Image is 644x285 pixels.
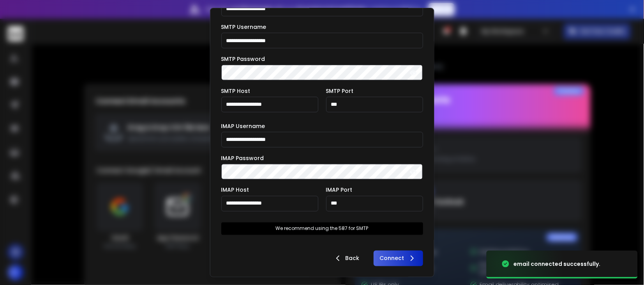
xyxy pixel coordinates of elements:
label: SMTP Username [221,24,266,30]
label: SMTP Password [221,56,265,62]
label: SMTP Host [221,88,251,94]
button: Connect [374,251,423,266]
label: IMAP Port [326,187,353,193]
button: Back [327,251,366,266]
label: IMAP Username [221,123,265,129]
div: email connected successfully. [514,260,601,268]
label: SMTP Port [326,88,354,94]
label: IMAP Password [221,155,264,161]
label: IMAP Host [221,187,249,193]
p: We recommend using the 587 for SMTP [276,226,369,232]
